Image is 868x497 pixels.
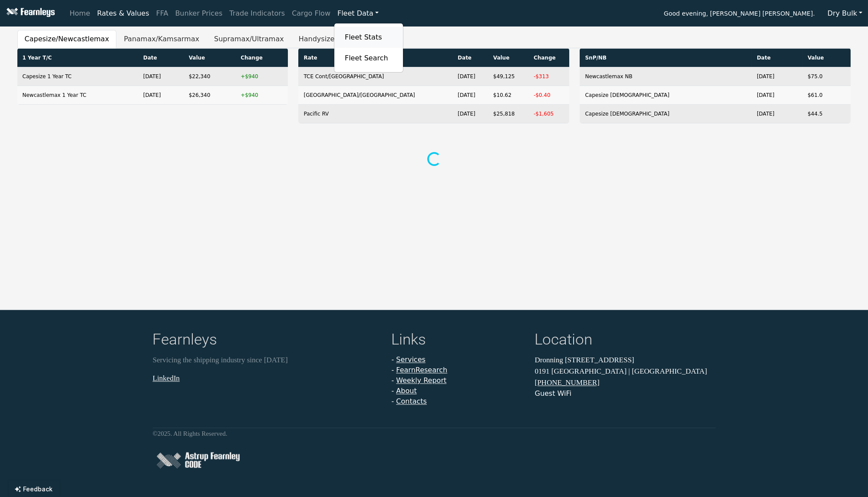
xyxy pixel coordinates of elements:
[17,86,138,105] td: Newcastlemax 1 Year TC
[802,86,851,105] td: $61.0
[580,105,751,123] td: Capesize [DEMOGRAPHIC_DATA]
[94,5,153,22] a: Rates & Values
[298,67,452,86] td: TCE Cont/[GEOGRAPHIC_DATA]
[528,105,570,123] td: -$1,605
[528,86,570,105] td: -$0.40
[802,105,851,123] td: $44.5
[396,356,425,364] a: Services
[184,86,236,105] td: $26,340
[138,49,184,67] th: Date
[4,8,55,19] img: Fearnleys Logo
[452,105,488,123] td: [DATE]
[291,30,342,48] button: Handysize
[235,86,288,105] td: +$940
[528,67,570,86] td: -$313
[392,386,525,397] li: -
[235,49,288,67] th: Change
[452,49,488,67] th: Date
[535,355,716,366] p: Dronning [STREET_ADDRESS]
[488,105,528,123] td: $25,818
[664,7,815,22] span: Good evening, [PERSON_NAME] [PERSON_NAME].
[153,5,172,22] a: FFA
[116,30,207,48] button: Panamax/Kamsarmax
[488,67,528,86] td: $49,125
[153,374,180,382] a: LinkedIn
[392,355,525,365] li: -
[66,5,93,22] a: Home
[17,49,138,67] th: 1 Year T/C
[528,49,570,67] th: Change
[535,331,716,351] h4: Location
[392,331,525,351] h4: Links
[452,67,488,86] td: [DATE]
[226,5,288,22] a: Trade Indicators
[488,86,528,105] td: $10.62
[298,105,452,123] td: Pacific RV
[396,398,427,406] a: Contacts
[535,379,600,387] a: [PHONE_NUMBER]
[288,5,334,22] a: Cargo Flow
[341,50,396,67] a: Fleet Search
[392,376,525,386] li: -
[396,366,447,374] a: FearnResearch
[535,389,571,399] button: Guest WiFi
[138,86,184,105] td: [DATE]
[822,5,868,22] button: Dry Bulk
[235,67,288,86] td: +$940
[752,86,802,105] td: [DATE]
[207,30,291,48] button: Supramax/Ultramax
[334,27,403,48] a: Fleet Stats
[752,49,802,67] th: Date
[184,67,236,86] td: $22,340
[392,365,525,376] li: -
[138,67,184,86] td: [DATE]
[802,67,851,86] td: $75.0
[580,49,751,67] th: SnP/NB
[184,49,236,67] th: Value
[153,355,381,366] p: Servicing the shipping industry since [DATE]
[452,86,488,105] td: [DATE]
[752,105,802,123] td: [DATE]
[752,67,802,86] td: [DATE]
[334,48,403,69] a: Fleet Search
[17,67,138,86] td: Capesize 1 Year TC
[396,387,416,395] a: About
[298,86,452,105] td: [GEOGRAPHIC_DATA]/[GEOGRAPHIC_DATA]
[334,5,382,22] a: Fleet Data
[17,30,117,48] button: Capesize/Newcastlemax
[535,366,716,377] p: 0191 [GEOGRAPHIC_DATA] | [GEOGRAPHIC_DATA]
[334,23,403,73] div: Fleet Data
[580,86,751,105] td: Capesize [DEMOGRAPHIC_DATA]
[580,67,751,86] td: Newcastlemax NB
[802,49,851,67] th: Value
[172,5,226,22] a: Bunker Prices
[298,49,452,67] th: Rate
[392,397,525,407] li: -
[488,49,528,67] th: Value
[153,331,381,351] h4: Fearnleys
[153,431,228,437] small: © 2025 . All Rights Reserved.
[341,29,396,46] a: Fleet Stats
[396,377,446,385] a: Weekly Report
